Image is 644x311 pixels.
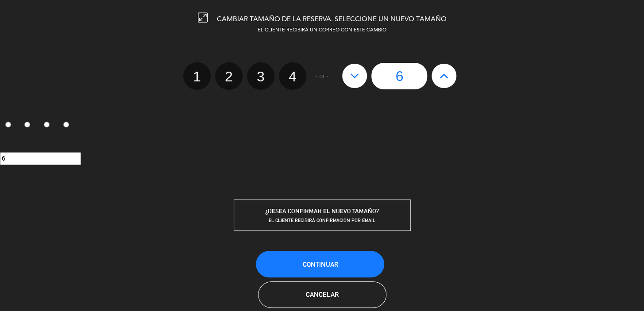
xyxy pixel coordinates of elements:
[5,122,11,127] input: 1
[183,62,211,90] label: 1
[217,16,447,23] span: CAMBIAR TAMAÑO DE LA RESERVA. SELECCIONE UN NUEVO TAMAÑO
[24,122,30,127] input: 2
[256,251,384,277] button: Continuar
[58,118,77,133] label: 4
[302,261,338,268] span: Continuar
[306,291,339,298] span: Cancelar
[258,28,386,33] span: EL CLIENTE RECIBIRÁ UN CORREO CON ESTE CAMBIO
[39,118,58,133] label: 3
[316,71,329,81] span: - or -
[247,62,274,90] label: 3
[63,122,69,127] input: 4
[19,118,39,133] label: 2
[265,207,379,215] span: ¿DESEA CONFIRMAR EL NUEVO TAMAÑO?
[258,281,386,308] button: Cancelar
[44,122,50,127] input: 3
[215,62,243,90] label: 2
[279,62,306,90] label: 4
[269,217,375,223] span: EL CLIENTE RECIBIRÁ CONFIRMACIÓN POR EMAIL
